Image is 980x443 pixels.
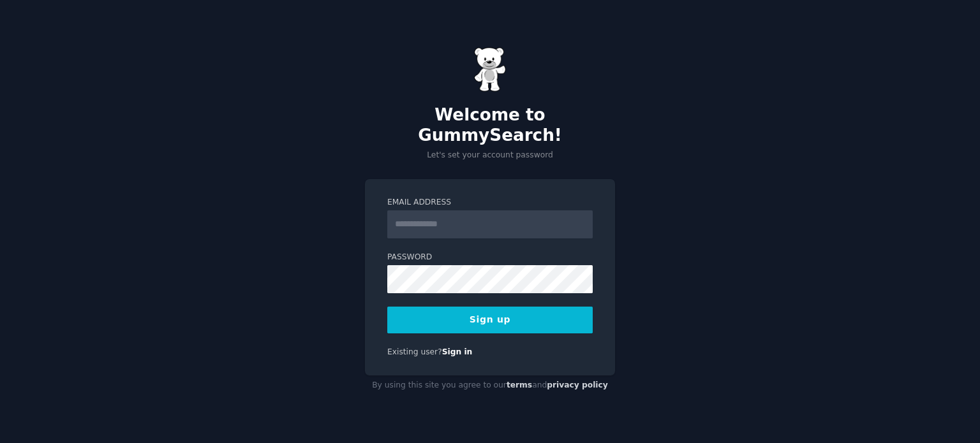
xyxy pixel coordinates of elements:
div: By using this site you agree to our and [365,375,615,396]
p: Let's set your account password [365,150,615,161]
img: Gummy Bear [474,47,506,92]
button: Sign up [387,307,593,333]
label: Password [387,252,593,263]
a: Sign in [442,347,473,356]
span: Existing user? [387,347,442,356]
a: terms [507,381,532,389]
a: privacy policy [547,381,608,389]
label: Email Address [387,197,593,208]
h2: Welcome to GummySearch! [365,105,615,145]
